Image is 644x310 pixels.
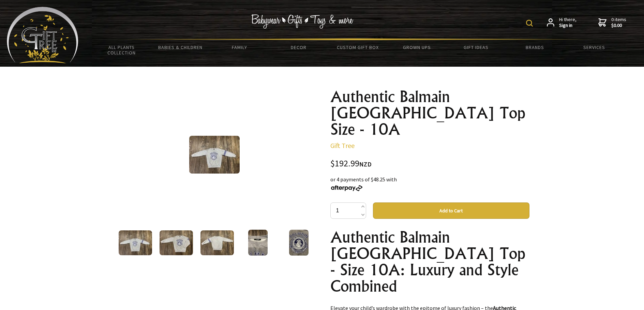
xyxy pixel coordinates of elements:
[330,159,529,168] div: $192.99
[446,40,505,54] a: Gift Ideas
[526,20,533,27] img: product search
[189,136,240,174] img: Authentic Balmain Paris Top Size - 10A
[373,202,529,219] button: Add to Cart
[559,22,576,29] strong: Sign in
[7,7,78,63] img: Babyware - Gifts - Toys and more...
[200,230,234,255] img: Authentic Balmain Paris Top Size - 10A
[248,230,268,256] img: Authentic Balmain Paris Top Size - 10A
[92,40,151,60] a: All Plants Collection
[359,160,372,168] span: NZD
[387,40,446,54] a: Grown Ups
[289,230,309,256] img: Authentic Balmain Paris Top Size - 10A
[151,40,210,54] a: Babies & Children
[330,175,529,192] div: or 4 payments of $48.25 with
[547,17,576,29] a: Hi there,Sign in
[119,230,152,255] img: Authentic Balmain Paris Top Size - 10A
[210,40,269,54] a: Family
[611,16,626,29] span: 0 items
[565,40,624,54] a: Services
[160,230,193,255] img: Authentic Balmain Paris Top Size - 10A
[611,22,626,29] strong: $0.00
[328,40,387,54] a: Custom Gift Box
[251,14,354,29] img: Babywear - Gifts - Toys & more
[330,185,363,191] img: Afterpay
[559,17,576,29] span: Hi there,
[330,229,529,294] h1: Authentic Balmain [GEOGRAPHIC_DATA] Top - Size 10A: Luxury and Style Combined
[598,17,626,29] a: 0 items$0.00
[269,40,328,54] a: Decor
[330,141,355,150] a: Gift Tree
[330,88,529,137] h1: Authentic Balmain [GEOGRAPHIC_DATA] Top Size - 10A
[506,40,565,54] a: Brands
